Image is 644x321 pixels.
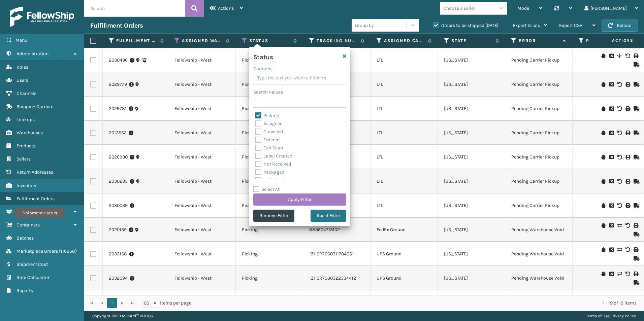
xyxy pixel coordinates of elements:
span: Shipment Cost [17,261,48,267]
span: Marketplace Orders [17,248,58,254]
i: Mark as Shipped [634,179,638,184]
td: Fellowship - West [168,290,236,315]
td: Pending Carrier Pickup [505,193,573,218]
a: Privacy Policy [610,314,636,318]
div: Choose a seller [443,5,475,12]
td: 2340676493 [303,290,371,315]
i: Mark as Shipped [634,155,638,159]
td: LTL [371,145,438,169]
a: 2029779 [109,81,127,88]
td: Picking [236,145,303,169]
i: Print Label [634,247,638,252]
i: Split Fulfillment Order [617,53,621,58]
i: On Hold [601,223,605,228]
button: Remove Filter [253,210,294,222]
a: 2030235 [109,178,128,185]
label: State [451,38,492,44]
label: Contains [253,65,272,72]
span: Reports [17,288,33,293]
i: Mark as Shipped [634,232,638,237]
i: Print BOL [625,155,630,159]
td: Pending Warehouse Void [505,266,573,290]
span: Sellers [17,156,31,162]
span: Shipping Carriers [17,104,53,109]
span: Actions [591,35,638,46]
a: 2030496 [109,57,128,64]
i: Print BOL [625,179,630,184]
i: Change shipping [617,223,621,228]
td: Pending Carrier Pickup [505,72,573,97]
td: Picking [236,48,303,72]
i: Mark as Shipped [634,131,638,135]
label: Orders to be shipped [DATE] [433,23,498,28]
div: 1 - 19 of 19 items [201,300,637,307]
a: 1ZH0R7060322334412 [309,275,356,281]
span: Users [17,77,28,83]
i: On Hold [601,272,605,276]
td: [US_STATE] [438,97,505,121]
td: Fellowship - West [168,218,236,242]
td: LTL [371,121,438,145]
a: 2029781 [109,105,127,112]
i: Void BOL [625,53,630,58]
td: [US_STATE] [438,242,505,266]
a: 2033158 [109,251,127,257]
a: 883604713102 [309,227,340,233]
label: Not Received [255,161,291,167]
span: ( 116958 ) [59,248,77,254]
a: 2020139 [109,226,127,233]
i: Print BOL [625,82,630,87]
td: Picking [236,242,303,266]
td: [US_STATE] [438,169,505,193]
label: Palletized [255,177,284,183]
i: Void Label [625,223,630,228]
td: UPS Ground [371,242,438,266]
td: Picking [236,266,303,290]
td: Picking [236,97,303,121]
span: Lookups [17,117,35,122]
i: Cancel Fulfillment Order [609,131,613,135]
a: 2013552 [109,130,127,136]
label: Error [519,38,559,44]
span: Menu [15,37,27,43]
i: Cancel Fulfillment Order [609,179,613,184]
td: Picking [236,121,303,145]
span: Roles [17,64,28,70]
i: Cancel Fulfillment Order [609,223,613,228]
h4: Status [253,51,273,61]
i: Mark as Shipped [634,256,638,261]
span: Fulfillment Orders [17,196,55,202]
i: On Hold [601,53,605,58]
h3: Fulfillment Orders [90,22,143,30]
i: Cancel Fulfillment Order [609,155,613,159]
i: Print Label [634,223,638,228]
td: Fellowship - West [168,242,236,266]
td: LTL [371,169,438,193]
td: Picking [236,169,303,193]
i: On Hold [601,247,605,252]
span: Actions [218,5,234,11]
label: Exit Scan [255,145,283,151]
i: Cancel Fulfillment Order [609,82,613,87]
a: 1 [107,298,117,308]
i: Cancel Fulfillment Order [609,203,613,208]
td: Pending Carrier Pickup [505,97,573,121]
i: Void BOL [617,82,621,87]
td: Pending Warehouse Void [505,242,573,266]
label: Assigned Carrier Service [384,38,425,44]
label: Assigned [255,121,283,127]
td: [US_STATE] [438,290,505,315]
td: Pending Carrier Pickup [505,169,573,193]
i: Print BOL [625,131,630,135]
i: Void BOL [617,131,621,135]
td: Fellowship - West [168,72,236,97]
span: Shipment Status [17,209,52,215]
span: Batches [17,235,34,241]
label: Select All [253,186,281,192]
a: 2032094 [109,275,128,282]
td: Fellowship - West [168,97,236,121]
i: Void Label [625,247,630,252]
i: Void BOL [617,155,621,159]
i: Void Label [625,272,630,276]
button: Reload [602,20,638,32]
